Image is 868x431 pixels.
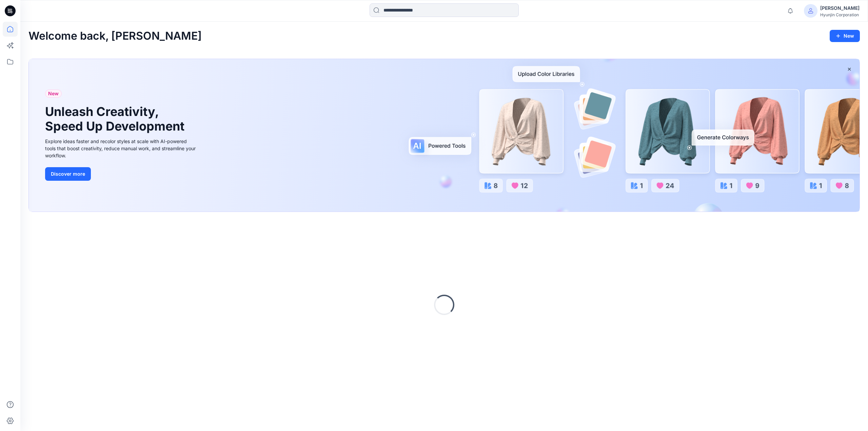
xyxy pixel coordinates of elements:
span: New [48,90,59,98]
div: [PERSON_NAME] [820,4,860,12]
h2: Welcome back, [PERSON_NAME] [28,30,202,42]
h1: Unleash Creativity, Speed Up Development [45,104,188,134]
svg: avatar [808,8,813,14]
div: Hyunjin Corporation [820,12,860,17]
div: Explore ideas faster and recolor styles at scale with AI-powered tools that boost creativity, red... [45,138,198,159]
a: Discover more [45,167,198,181]
button: New [830,30,860,42]
button: Discover more [45,167,91,181]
